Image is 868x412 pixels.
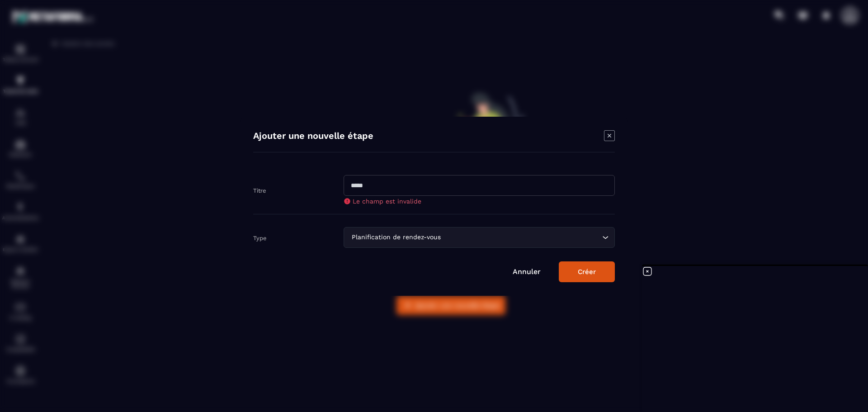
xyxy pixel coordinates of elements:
[349,232,443,242] span: Planification de rendez-vous
[559,261,615,282] button: Créer
[513,267,541,276] a: Annuler
[253,234,267,241] label: Type
[253,130,373,143] h4: Ajouter une nouvelle étape
[353,198,421,205] span: Le champ est invalide
[344,227,615,248] div: Search for option
[253,187,266,194] label: Titre
[443,232,600,242] input: Search for option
